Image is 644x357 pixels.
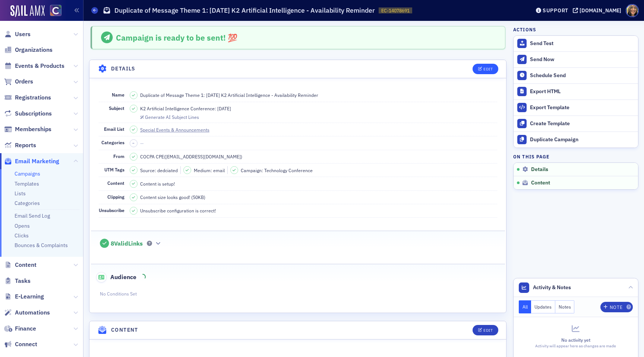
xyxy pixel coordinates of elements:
span: Content [15,261,37,269]
div: No activity yet [519,337,633,343]
span: Memberships [15,125,51,133]
span: E-Learning [15,293,44,301]
a: View Homepage [45,5,61,18]
span: Content [107,180,124,186]
a: Content [4,261,37,269]
span: Duplicate of Message Theme 1: [DATE] K2 Artificial Intelligence - Availability Reminder [140,92,318,98]
a: Tasks [4,277,31,285]
span: Reports [15,141,36,149]
span: Subject [109,105,124,111]
span: Campaign: Technology Conference [241,167,313,174]
h1: Duplicate of Message Theme 1: [DATE] K2 Artificial Intelligence - Availability Reminder [114,6,375,15]
span: Automations [15,309,50,317]
div: Export Template [530,104,634,111]
span: Content [531,180,550,186]
button: Updates [531,300,555,313]
span: Activity & Notes [533,284,571,291]
div: Edit [483,67,493,71]
span: Content size looks good! (50KB) [140,194,205,200]
span: Medium: email [194,167,225,174]
div: Send Now [530,56,634,63]
div: Generate AI Subject Lines [145,115,199,119]
h4: Details [111,65,136,73]
a: Categories [15,200,40,206]
a: Subscriptions [4,110,52,118]
a: Organizations [4,46,53,54]
a: Opens [15,222,30,229]
a: Reports [4,141,36,149]
a: Automations [4,309,50,317]
div: Activity will appear here as changes are made [519,343,633,349]
a: Templates [15,180,39,187]
span: Organizations [15,46,53,54]
span: Content is setup! [140,180,175,187]
span: Email List [104,126,124,132]
a: Events & Products [4,62,64,70]
span: K2 Artificial Intelligence Conference: [DATE] [140,105,231,112]
button: Send Test [514,36,638,51]
h4: On this page [513,153,638,160]
div: Export HTML [530,88,634,95]
span: Registrations [15,94,51,102]
a: Export HTML [514,83,638,99]
a: Clicks [15,232,29,239]
a: E-Learning [4,293,44,301]
span: Users [15,30,31,38]
span: Tasks [15,277,31,285]
span: Campaign is ready to be sent! 💯 [116,32,237,43]
span: Categories [101,139,124,145]
button: Notes [555,300,575,313]
span: EC-14078691 [381,7,410,14]
a: Registrations [4,94,51,102]
a: Create Template [514,116,638,132]
button: Note [600,302,633,312]
span: Clipping [107,194,124,200]
button: Edit [473,325,498,335]
div: [DOMAIN_NAME] [580,7,621,14]
span: Name [112,92,124,98]
span: Audience [96,272,137,282]
span: – [132,140,135,146]
a: Campaigns [15,170,40,177]
span: Source: dedciated [140,167,178,174]
div: Create Template [530,120,634,127]
span: Orders [15,78,33,86]
span: 8 Valid Links [111,240,143,247]
a: Connect [4,340,37,348]
div: Note [610,305,622,309]
a: Memberships [4,125,51,133]
button: Schedule Send [514,67,638,83]
a: Lists [15,190,26,197]
button: All [519,300,531,313]
span: From [113,153,124,159]
span: COCPA CPE ( [EMAIL_ADDRESS][DOMAIN_NAME] ) [140,153,242,160]
span: Events & Products [15,62,64,70]
div: Support [543,7,568,14]
a: Finance [4,325,36,333]
div: Edit [483,328,493,332]
button: Generate AI Subject Lines [140,113,199,120]
a: Email Marketing [4,157,59,165]
div: Schedule Send [530,72,634,79]
span: UTM Tags [104,167,124,173]
a: Bounces & Complaints [15,242,68,249]
span: Email Marketing [15,157,59,165]
img: SailAMX [10,5,45,17]
div: Send Test [530,40,634,47]
span: Finance [15,325,36,333]
button: Duplicate Campaign [514,132,638,148]
button: Send Now [514,51,638,67]
button: [DOMAIN_NAME] [573,8,624,13]
a: Email Send Log [15,212,50,219]
span: Subscriptions [15,110,52,118]
span: Profile [626,4,639,17]
h4: Content [111,326,138,334]
span: Unsubscribe [99,207,124,213]
a: Users [4,30,31,38]
div: Duplicate Campaign [530,136,634,143]
a: Special Events & Announcements [140,126,216,133]
a: Orders [4,78,33,86]
a: Export Template [514,99,638,116]
span: Unsubscribe configuration is correct! [140,207,216,214]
